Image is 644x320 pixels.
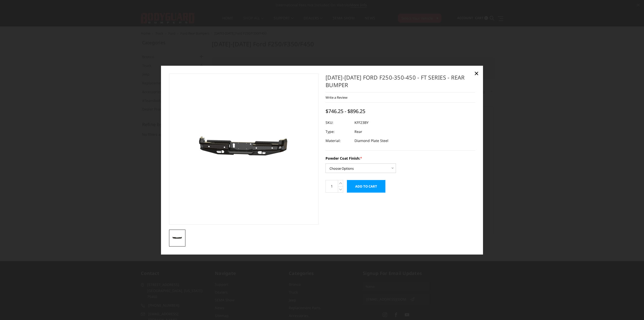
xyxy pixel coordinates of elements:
[326,108,365,115] span: $746.25 - $896.25
[326,74,475,92] h1: [DATE]-[DATE] Ford F250-350-450 - FT Series - Rear Bumper
[474,68,479,79] span: ×
[472,69,480,77] a: Close
[326,156,475,161] label: Powder Coat Finish:
[354,127,362,136] dd: Rear
[171,235,184,241] img: 2023-2026 Ford F250-350-450 - FT Series - Rear Bumper
[347,180,385,193] input: Add to Cart
[354,118,369,127] dd: KFF23BY
[326,95,347,100] a: Write a Review
[169,74,319,225] a: 2023-2026 Ford F250-350-450 - FT Series - Rear Bumper
[326,136,351,145] dt: Material:
[619,296,644,320] iframe: Chat Widget
[326,127,351,136] dt: Type:
[354,136,388,145] dd: Diamond Plate Steel
[326,118,351,127] dt: SKU:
